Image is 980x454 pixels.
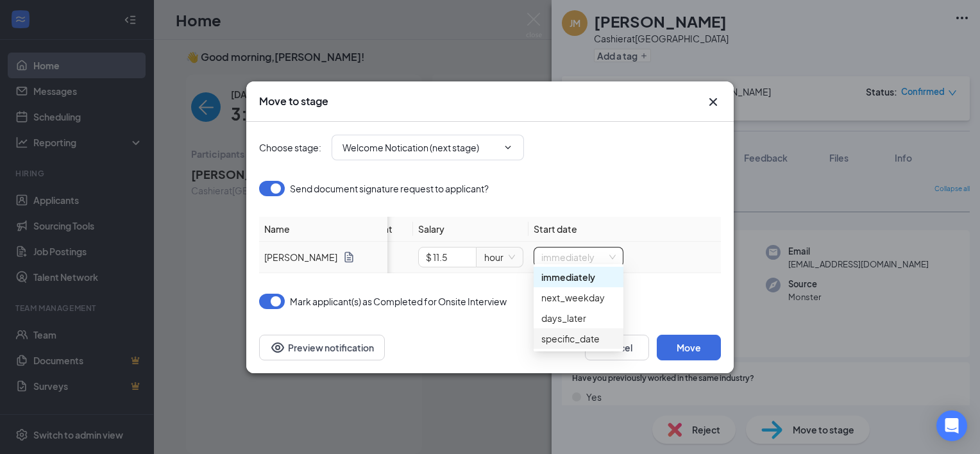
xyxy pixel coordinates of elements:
[259,140,321,155] span: Choose stage :
[270,340,285,355] svg: Eye
[705,94,721,110] svg: Cross
[342,251,355,264] svg: Document
[259,217,387,242] th: Name
[290,181,489,196] span: Send document signature request to applicant?
[290,294,507,309] span: Mark applicant(s) as Completed for Onsite Interview
[541,311,616,325] div: days_later
[534,287,623,308] div: [object Object]
[264,250,337,264] span: [PERSON_NAME]
[484,248,515,267] span: hour
[705,94,721,110] button: Close
[259,94,328,108] h3: Move to stage
[541,248,616,267] span: immediately
[413,217,528,242] th: Salary
[534,308,623,328] div: [object Object]
[259,335,385,360] button: Preview notificationEye
[541,290,616,305] div: next_weekday
[541,270,616,284] div: immediately
[936,410,967,441] div: Open Intercom Messenger
[541,332,616,346] div: specific_date
[503,142,513,153] svg: ChevronDown
[534,267,623,287] div: [object Object]
[528,217,721,242] th: Start date
[657,335,721,360] button: Move
[534,328,623,349] div: [object Object]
